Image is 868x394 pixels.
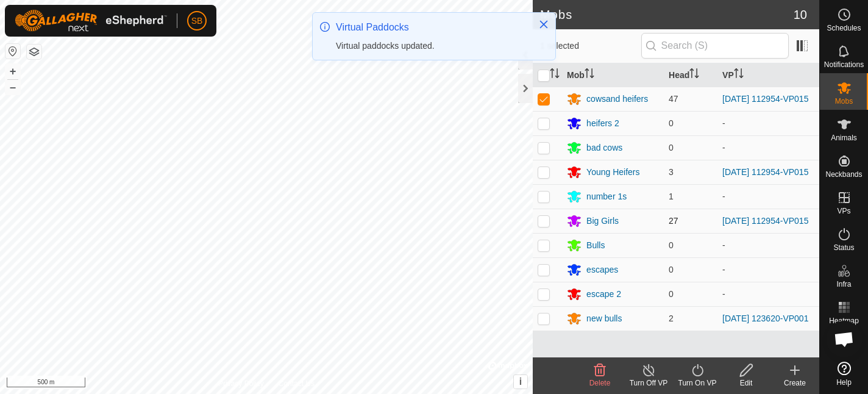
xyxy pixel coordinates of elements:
[717,63,819,87] th: VP
[540,40,641,52] span: 1 selected
[586,288,621,301] div: escape 2
[540,7,794,22] h2: Mobs
[586,312,622,325] div: new bulls
[824,61,864,68] span: Notifications
[717,257,819,282] td: -
[831,134,857,141] span: Animals
[717,184,819,209] td: -
[837,207,850,215] span: VPs
[794,5,807,24] span: 10
[641,33,789,59] input: Search (S)
[586,239,605,252] div: Bulls
[336,40,526,52] div: Virtual paddocks updated.
[669,265,674,274] span: 0
[586,93,648,106] div: cowsand heifers
[519,376,522,387] span: i
[5,80,20,95] button: –
[669,240,674,250] span: 0
[722,167,808,177] a: [DATE] 112954-VP015
[836,379,852,386] span: Help
[669,289,674,299] span: 0
[669,143,674,152] span: 0
[826,321,863,357] div: Open chat
[717,111,819,135] td: -
[673,378,722,389] div: Turn On VP
[835,98,853,105] span: Mobs
[717,135,819,160] td: -
[722,216,808,226] a: [DATE] 112954-VP015
[669,313,674,323] span: 2
[336,20,526,35] div: Virtual Paddocks
[586,215,619,227] div: Big Girls
[734,70,744,80] p-sorticon: Activate to sort
[27,45,41,59] button: Map Layers
[833,244,854,251] span: Status
[586,141,622,154] div: bad cows
[279,378,315,389] a: Contact Us
[624,378,673,389] div: Turn Off VP
[562,63,664,87] th: Mob
[825,171,862,178] span: Neckbands
[669,216,678,226] span: 27
[550,70,560,80] p-sorticon: Activate to sort
[5,64,20,79] button: +
[535,16,552,33] button: Close
[669,118,674,128] span: 0
[820,357,868,391] a: Help
[586,190,627,203] div: number 1s
[664,63,717,87] th: Head
[689,70,699,80] p-sorticon: Activate to sort
[218,378,264,389] a: Privacy Policy
[717,233,819,257] td: -
[15,10,167,32] img: Gallagher Logo
[669,94,678,104] span: 47
[829,317,859,324] span: Heatmap
[589,379,611,387] span: Delete
[770,378,819,389] div: Create
[722,313,808,323] a: [DATE] 123620-VP001
[191,15,203,27] span: SB
[669,192,674,201] span: 1
[5,44,20,59] button: Reset Map
[586,117,619,130] div: heifers 2
[585,70,594,80] p-sorticon: Activate to sort
[586,263,618,276] div: escapes
[669,167,674,177] span: 3
[586,166,639,179] div: Young Heifers
[514,375,527,389] button: i
[717,282,819,306] td: -
[722,378,770,389] div: Edit
[722,94,808,104] a: [DATE] 112954-VP015
[836,281,851,288] span: Infra
[827,24,861,32] span: Schedules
